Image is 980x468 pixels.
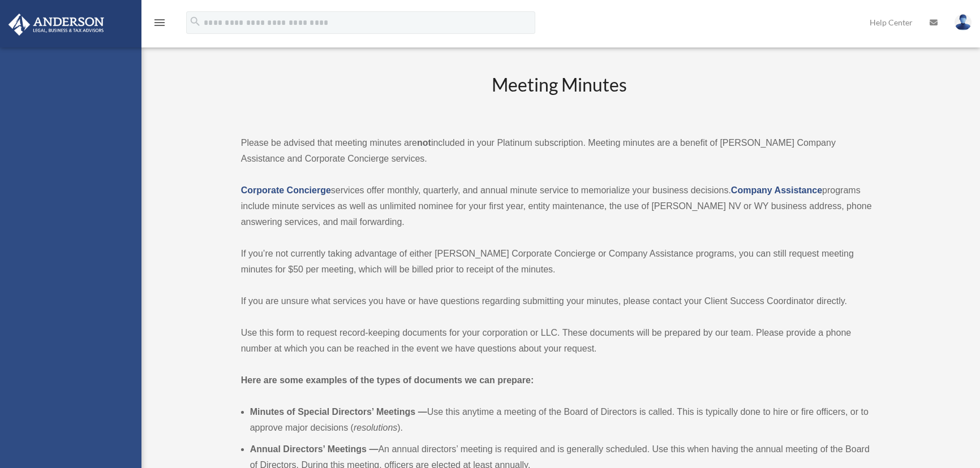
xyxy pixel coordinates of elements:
p: services offer monthly, quarterly, and annual minute service to memorialize your business decisio... [241,183,878,230]
i: menu [153,16,166,29]
strong: Here are some examples of the types of documents we can prepare: [241,375,534,385]
b: Minutes of Special Directors’ Meetings — [250,407,427,417]
li: Use this anytime a meeting of the Board of Directors is called. This is typically done to hire or... [250,404,878,436]
a: menu [153,20,166,29]
h2: Meeting Minutes [241,72,878,119]
i: search [189,15,201,28]
a: Company Assistance [731,185,822,195]
p: If you are unsure what services you have or have questions regarding submitting your minutes, ple... [241,293,878,309]
em: resolutions [354,423,397,432]
img: Anderson Advisors Platinum Portal [5,14,108,36]
p: If you’re not currently taking advantage of either [PERSON_NAME] Corporate Concierge or Company A... [241,246,878,278]
p: Please be advised that meeting minutes are included in your Platinum subscription. Meeting minute... [241,135,878,167]
strong: not [417,138,431,148]
b: Annual Directors’ Meetings — [250,444,379,454]
a: Corporate Concierge [241,185,331,195]
img: User Pic [955,14,972,31]
p: Use this form to request record-keeping documents for your corporation or LLC. These documents wi... [241,325,878,357]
